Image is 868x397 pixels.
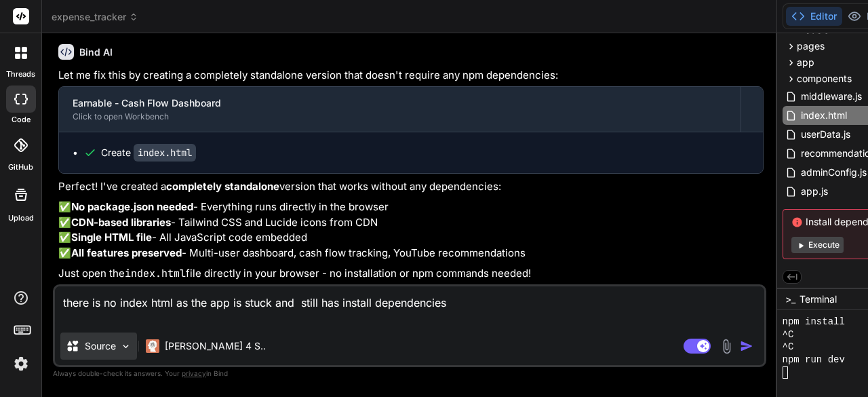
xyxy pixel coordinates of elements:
label: GitHub [8,162,33,173]
span: npm install [783,316,845,328]
code: index.html [134,144,196,162]
div: Click to open Workbench [73,111,727,122]
span: pages [797,39,825,53]
button: Earnable - Cash Flow DashboardClick to open Workbench [59,87,741,132]
span: >_ [785,292,795,306]
button: Execute [791,237,844,253]
span: npm run dev [783,354,845,366]
span: app.js [800,183,829,200]
img: icon [740,339,753,353]
p: Source [85,339,116,353]
span: userData.js [800,126,852,143]
div: Earnable - Cash Flow Dashboard [73,96,727,110]
strong: All features preserved [71,246,182,259]
span: privacy [182,369,206,377]
span: middleware.js [800,88,863,105]
img: Claude 4 Sonnet [146,339,159,353]
p: [PERSON_NAME] 4 S.. [165,339,266,353]
strong: completely standalone [166,180,279,193]
p: Just open the file directly in your browser - no installation or npm commands needed! [58,266,764,282]
p: Perfect! I've created a version that works without any dependencies: [58,179,764,195]
h6: Bind AI [79,45,113,59]
label: Upload [8,212,34,224]
p: Let me fix this by creating a completely standalone version that doesn't require any npm dependen... [58,68,764,83]
img: Pick Models [120,341,132,352]
p: ✅ - Everything runs directly in the browser ✅ - Tailwind CSS and Lucide icons from CDN ✅ - All Ja... [58,200,764,261]
strong: CDN-based libraries [71,216,171,229]
label: code [12,114,31,126]
span: app [797,56,814,69]
span: index.html [800,107,848,124]
span: ^C [783,341,794,354]
img: settings [9,352,33,375]
label: threads [6,69,35,80]
button: Editor [786,7,842,26]
textarea: there is no index html as the app is stuck and still has install dependencies [55,286,764,327]
strong: No package.json needed [71,200,193,213]
span: components [797,72,852,86]
p: Always double-check its answers. Your in Bind [53,367,766,380]
span: ^C [783,328,794,341]
span: expense_tracker [52,10,138,24]
div: Create [101,146,196,159]
img: attachment [719,339,734,354]
code: index.html [125,267,186,280]
span: adminConfig.js [800,164,868,181]
strong: Single HTML file [71,231,152,244]
span: Terminal [800,292,837,306]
